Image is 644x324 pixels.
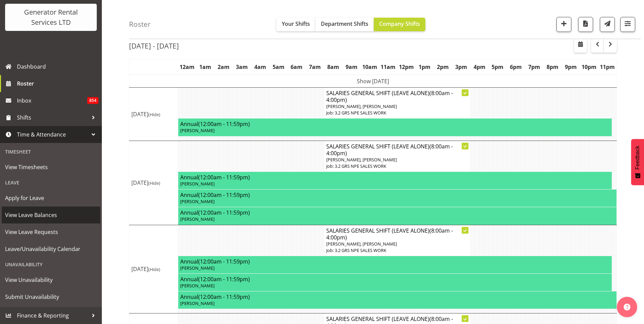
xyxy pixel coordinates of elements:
td: [DATE] [129,225,178,313]
span: (12:00am - 11:59pm) [198,174,250,181]
a: Apply for Leave [2,190,100,206]
th: 6am [288,59,306,75]
button: Download a PDF of the roster according to the set date range. [578,17,593,32]
h4: SALARIES GENERAL SHIFT (LEAVE ALONE) [326,143,468,157]
span: View Timesheets [5,162,97,172]
span: Department Shifts [321,20,368,28]
th: 1pm [416,59,434,75]
td: Show [DATE] [129,75,617,88]
p: Job: 3.2 GRS NPE SALES WORK [326,110,468,116]
span: Leave/Unavailability Calendar [5,244,97,254]
span: (12:00am - 11:59pm) [198,258,250,265]
th: 12pm [397,59,416,75]
a: Leave/Unavailability Calendar [2,240,100,257]
h2: [DATE] - [DATE] [129,41,179,50]
span: View Leave Requests [5,227,97,237]
span: Dashboard [17,61,98,72]
p: Job: 3.2 GRS NPE SALES WORK [326,163,468,169]
span: [PERSON_NAME], [PERSON_NAME] [326,157,397,163]
button: Your Shifts [276,18,315,31]
button: Feedback - Show survey [631,139,644,185]
h4: Annual [180,276,610,283]
h4: Annual [180,293,614,300]
span: (12:00am - 11:59pm) [198,120,250,128]
h4: SALARIES GENERAL SHIFT (LEAVE ALONE) [326,90,468,103]
h4: Annual [180,209,614,216]
span: [PERSON_NAME] [180,265,215,271]
span: Roster [17,78,98,89]
a: Submit Unavailability [2,288,100,305]
span: 854 [87,97,98,104]
button: Add a new shift [556,17,571,32]
th: 4am [251,59,269,75]
span: Finance & Reporting [17,310,88,321]
th: 9am [342,59,361,75]
th: 10pm [580,59,598,75]
span: Shifts [17,112,88,123]
span: (12:00am - 11:59pm) [198,191,250,199]
button: Send a list of all shifts for the selected filtered period to all rostered employees. [600,17,615,32]
span: [PERSON_NAME] [180,216,215,222]
div: Timesheet [2,145,100,159]
th: 5pm [489,59,507,75]
span: (Hide) [148,266,160,272]
span: (12:00am - 11:59pm) [198,209,250,216]
h4: Roster [129,20,151,28]
span: [PERSON_NAME] [180,300,215,306]
a: View Timesheets [2,159,100,176]
td: [DATE] [129,88,178,141]
span: (8:00am - 4:00pm) [326,89,453,104]
th: 8am [324,59,343,75]
th: 3am [233,59,251,75]
h4: Annual [180,258,610,265]
th: 7pm [525,59,544,75]
h4: SALARIES GENERAL SHIFT (LEAVE ALONE) [326,227,468,241]
div: Leave [2,176,100,190]
span: [PERSON_NAME] [180,198,215,204]
h4: Annual [180,174,610,181]
span: Your Shifts [282,20,310,28]
button: Select a specific date within the roster. [574,39,587,53]
span: View Leave Balances [5,210,97,220]
button: Company Shifts [374,18,425,31]
span: Submit Unavailability [5,292,97,302]
th: 2am [215,59,233,75]
h4: Annual [180,121,610,127]
span: (Hide) [148,180,160,186]
span: (12:00am - 11:59pm) [198,275,250,283]
a: View Unavailability [2,271,100,288]
th: 11pm [598,59,617,75]
a: View Leave Balances [2,206,100,223]
th: 8pm [543,59,562,75]
span: [PERSON_NAME] [180,283,215,289]
th: 10am [361,59,379,75]
span: Time & Attendance [17,129,88,140]
h4: Annual [180,192,614,198]
span: (12:00am - 11:59pm) [198,293,250,301]
span: Company Shifts [379,20,420,28]
th: 3pm [452,59,470,75]
span: Inbox [17,95,87,106]
th: 9pm [562,59,580,75]
span: Feedback [634,146,641,169]
th: 4pm [470,59,489,75]
span: (8:00am - 4:00pm) [326,227,453,241]
span: [PERSON_NAME], [PERSON_NAME] [326,241,397,247]
th: 1am [196,59,215,75]
img: help-xxl-2.png [624,304,630,310]
button: Department Shifts [315,18,374,31]
span: (8:00am - 4:00pm) [326,143,453,157]
a: View Leave Requests [2,223,100,240]
th: 7am [306,59,324,75]
span: Apply for Leave [5,193,97,203]
span: View Unavailability [5,275,97,285]
th: 11am [379,59,397,75]
div: Unavailability [2,257,100,271]
button: Filter Shifts [620,17,635,32]
span: [PERSON_NAME] [180,127,215,133]
div: Generator Rental Services LTD [12,7,90,28]
th: 6pm [507,59,525,75]
span: (Hide) [148,111,160,118]
span: [PERSON_NAME] [180,181,215,187]
th: 5am [269,59,288,75]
